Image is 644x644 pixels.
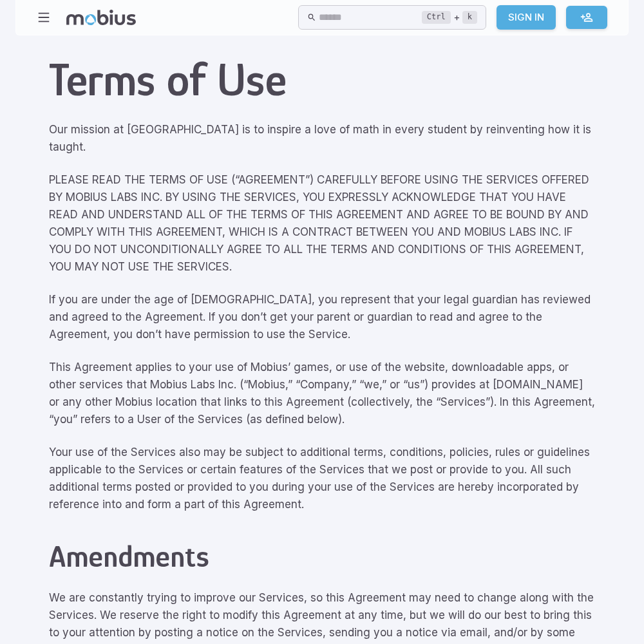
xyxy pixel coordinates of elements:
[49,291,595,343] p: If you are under the age of [DEMOGRAPHIC_DATA], you represent that your legal guardian has review...
[49,359,595,428] p: This Agreement applies to your use of Mobius’ games, or use of the website, downloadable apps, or...
[49,121,595,156] p: Our mission at [GEOGRAPHIC_DATA] is to inspire a love of math in every student by reinventing how...
[49,444,595,513] p: Your use of the Services also may be subject to additional terms, conditions, policies, rules or ...
[497,5,556,30] a: Sign In
[422,10,477,25] div: +
[49,171,595,276] p: PLEASE READ THE TERMS OF USE (“AGREEMENT”) CAREFULLY BEFORE USING THE SERVICES OFFERED BY MOBIUS ...
[422,11,451,24] kbd: Ctrl
[49,53,595,106] h1: Terms of Use
[49,539,595,574] h2: Amendments
[462,11,477,24] kbd: k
